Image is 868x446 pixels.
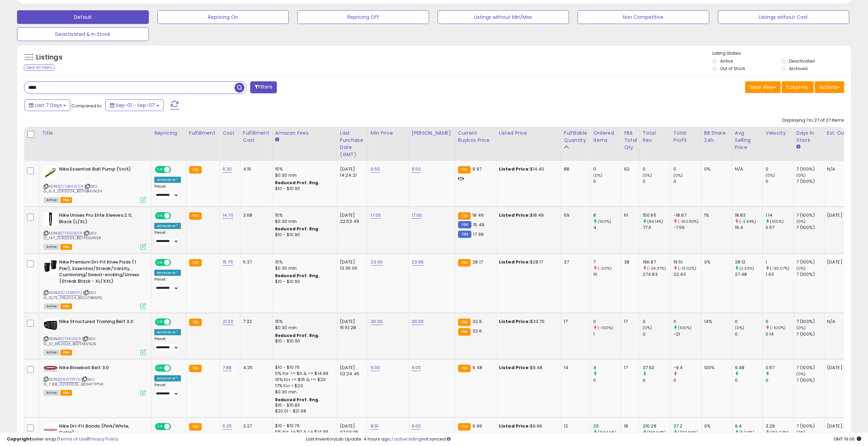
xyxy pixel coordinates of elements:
[36,53,62,62] h5: Listings
[789,58,815,64] label: Deactivated
[58,436,87,442] a: Terms of Use
[59,166,142,174] b: Nike Essential Ball Pump (Volt)
[340,365,362,377] div: [DATE] 02:24:45
[499,212,556,218] div: $18.49
[392,436,421,442] a: 1 active listing
[673,166,701,172] div: 0
[340,319,362,331] div: [DATE] 15:51:28
[643,377,670,383] div: 0
[44,366,57,370] img: 31UR3PNTqfL._SL40_.jpg
[243,423,267,429] div: 3.27
[116,102,155,109] span: Sep-01 - Sep-07
[770,266,789,271] small: (-30.07%)
[44,197,59,203] span: All listings currently available for purchase on Amazon
[243,259,267,265] div: 5.37
[499,130,558,137] div: Listed Price
[223,259,233,266] a: 15.75
[472,259,483,265] span: 28.17
[624,365,635,371] div: 17
[250,81,277,93] button: Filters
[796,144,800,150] small: Days In Stock.
[766,377,793,383] div: 0
[458,365,471,372] small: FBA
[297,10,429,24] button: Repricing Off
[643,319,670,325] div: 0
[275,397,320,403] b: Reduced Prof. Rng.
[223,423,232,430] a: 5.25
[796,319,824,325] div: 7 (100%)
[704,259,727,265] div: 0%
[275,130,334,137] div: Amazon Fees
[673,377,701,383] div: 0
[735,319,763,325] div: 0
[340,259,362,271] div: [DATE] 13:36:06
[275,377,332,383] div: 10% for >= $15 & <= $20
[170,213,181,219] span: OFF
[735,130,760,151] div: Avg Selling Price
[412,166,421,173] a: 9.50
[624,166,635,172] div: 92
[35,102,62,109] span: Last 7 Days
[275,383,332,389] div: 17% for > $20
[796,325,806,330] small: (0%)
[766,331,793,337] div: 0.14
[44,166,146,202] div: ASIN:
[157,10,289,24] button: Repricing On
[154,184,181,200] div: Preset:
[643,365,670,371] div: 37.92
[60,244,72,250] span: FBA
[499,259,556,265] div: $28.17
[704,130,729,144] div: BB Share 24h.
[564,130,587,144] div: Fulfillable Quantity
[58,184,83,189] a: B07GBHLWZH
[643,130,668,144] div: Total Rev.
[44,259,57,273] img: 41KrRBqDefL._SL40_.jpg
[735,259,763,265] div: 28.12
[766,212,793,218] div: 1.14
[412,130,452,137] div: [PERSON_NAME]
[44,377,103,387] span: | SKU: G_7.88_02132025_B094YTPTVK
[598,325,613,330] small: (-100%)
[643,331,670,337] div: 0
[564,212,585,218] div: 59
[371,423,379,430] a: 8.91
[223,318,233,325] a: 21.00
[44,290,102,300] span: | SKU: G_15.75_11152024_B0CVFBK6PQ
[340,212,362,225] div: [DATE] 22:53:49
[458,166,471,174] small: FBA
[223,130,237,137] div: Cost
[678,266,696,271] small: (-13.02%)
[704,365,727,371] div: 100%
[796,259,824,265] div: 7 (100%)
[371,364,380,371] a: 9.00
[156,213,164,219] span: ON
[796,266,806,271] small: (0%)
[593,130,618,144] div: Ordered Items
[154,130,183,137] div: Repricing
[473,221,484,228] span: 15.49
[796,271,824,278] div: 7 (100%)
[735,365,763,371] div: 9.48
[412,318,424,325] a: 30.00
[643,225,670,231] div: 77.6
[735,325,744,330] small: (0%)
[154,230,181,246] div: Preset:
[156,365,164,371] span: ON
[624,259,635,265] div: 38
[60,303,72,309] span: FBA
[275,172,332,178] div: $0.30 min
[593,365,621,371] div: 4
[593,331,621,337] div: 1
[499,365,556,371] div: $9.48
[223,212,233,219] a: 14.70
[739,219,756,224] small: (-2.94%)
[593,173,603,178] small: (0%)
[766,130,791,137] div: Velocity
[766,173,775,178] small: (0%)
[58,290,82,296] a: B0CVFBK6PQ
[458,130,493,144] div: Current Buybox Price
[275,166,332,172] div: 15%
[243,166,267,172] div: 4.15
[44,423,57,437] img: 41OwxtSvIjL._SL40_.jpg
[720,66,745,71] label: Out of Stock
